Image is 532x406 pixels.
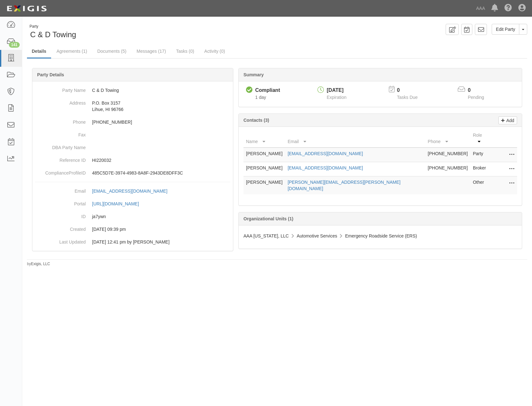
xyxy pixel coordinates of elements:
[425,148,470,162] td: [PHONE_NUMBER]
[243,216,293,221] b: Organizational Units (1)
[243,118,269,123] b: Contacts (3)
[35,116,86,125] dt: Phone
[425,129,470,148] th: Phone
[470,129,492,148] th: Role
[92,170,230,176] p: 485C5D7E-3974-4983-8A8F-2943DE8DFF3C
[288,165,363,170] a: [EMAIL_ADDRESS][DOMAIN_NAME]
[37,72,64,77] b: Party Details
[31,262,50,266] a: Exigis, LLC
[27,24,272,40] div: C & D Towing
[473,2,488,15] a: AAA
[470,162,492,176] td: Broker
[288,151,363,156] a: [EMAIL_ADDRESS][DOMAIN_NAME]
[35,197,86,207] dt: Portal
[92,157,230,163] p: HI220032
[470,148,492,162] td: Party
[492,24,519,35] a: Edit Party
[35,236,230,248] dd: 10/14/2024 12:41 pm by Samantha Molina
[297,233,337,238] span: Automotive Services
[288,180,401,191] a: [PERSON_NAME][EMAIL_ADDRESS][PERSON_NAME][DOMAIN_NAME]
[35,210,86,220] dt: ID
[35,97,86,106] dt: Address
[27,261,50,267] small: by
[243,148,285,162] td: [PERSON_NAME]
[425,162,470,176] td: [PHONE_NUMBER]
[35,223,86,232] dt: Created
[345,233,417,238] span: Emergency Roadside Service (ERS)
[92,201,146,206] a: [URL][DOMAIN_NAME]
[92,45,131,58] a: Documents (5)
[30,30,76,39] span: C & D Towing
[246,87,253,93] i: Compliant
[243,72,264,77] b: Summary
[243,176,285,195] td: [PERSON_NAME]
[35,210,230,223] dd: ja7ywn
[35,167,86,176] dt: ComplianceProfileID
[35,141,86,151] dt: DBA Party Name
[397,87,426,94] p: 0
[35,97,230,116] dd: P.O. Box 3157 Lihue, HI 96766
[255,87,280,94] div: Compliant
[92,189,174,194] a: [EMAIL_ADDRESS][DOMAIN_NAME]
[35,84,230,97] dd: C & D Towing
[35,223,230,236] dd: 03/09/2023 09:39 pm
[470,176,492,195] td: Other
[52,45,92,58] a: Agreements (1)
[171,45,199,58] a: Tasks (0)
[468,87,492,94] p: 0
[285,129,425,148] th: Email
[255,95,266,100] span: Since 09/08/2025
[35,84,86,93] dt: Party Name
[35,116,230,128] dd: [PHONE_NUMBER]
[397,95,418,100] span: Tasks Due
[27,45,51,58] a: Details
[498,116,517,124] a: Add
[5,3,49,14] img: logo-5460c22ac91f19d4615b14bd174203de0afe785f0fc80cf4dbbc73dc1793850b.png
[243,162,285,176] td: [PERSON_NAME]
[468,95,484,100] span: Pending
[200,45,230,58] a: Activity (0)
[35,236,86,245] dt: Last Updated
[505,117,514,124] p: Add
[243,233,289,238] span: AAA [US_STATE], LLC
[132,45,171,58] a: Messages (17)
[35,154,86,163] dt: Reference ID
[35,185,86,194] dt: Email
[92,188,167,194] div: [EMAIL_ADDRESS][DOMAIN_NAME]
[243,129,285,148] th: Name
[327,95,346,100] span: Expiration
[9,42,20,48] div: 141
[504,4,512,12] i: Help Center - Complianz
[30,24,76,29] div: Party
[35,128,86,138] dt: Fax
[327,87,346,94] div: [DATE]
